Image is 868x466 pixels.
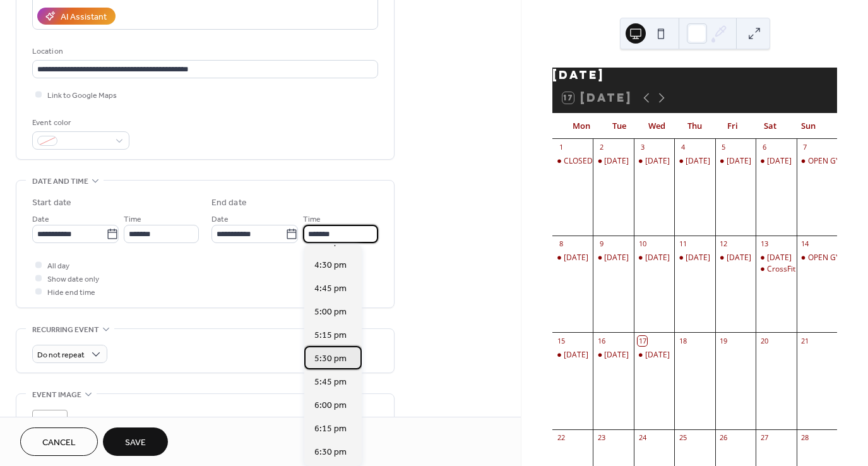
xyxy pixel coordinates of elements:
div: 20 [759,336,769,345]
div: [DATE] [727,253,751,263]
div: 14 [800,239,810,249]
div: 22 [556,433,566,443]
span: All day [47,260,69,273]
span: 6:15 pm [314,422,347,435]
div: AI Assistant [61,11,107,24]
div: 18 [678,336,687,345]
span: 5:30 pm [314,352,347,365]
div: 24 [638,433,647,443]
div: Event color [32,116,127,129]
div: Thursday 4 Sept [674,156,715,167]
div: 3 [638,143,647,152]
div: 17 [638,336,647,345]
div: [DATE] [552,68,837,83]
div: Thu [676,114,714,139]
div: 15 [556,336,566,345]
div: [DATE] [604,156,629,167]
div: CLOSED [552,156,593,167]
div: 26 [719,433,728,443]
div: 7 [800,143,810,152]
button: Cancel [20,427,98,456]
div: 11 [678,239,687,249]
div: 13 [759,239,769,249]
div: OPEN GYM 9AM [797,156,837,167]
div: 16 [597,336,606,345]
div: Tue [600,114,638,139]
div: Location [32,45,376,58]
div: [DATE] [645,253,670,263]
div: 12 [719,239,728,249]
div: Tuesday 9 Sept [593,253,633,263]
div: Wednesday 17 Sept [634,350,674,361]
div: CLOSED [564,156,593,167]
span: 5:00 pm [314,305,347,318]
div: Friday 12 Sept [715,253,756,263]
div: OPEN GYM 9 AM [797,253,837,263]
span: Time [303,213,321,226]
div: Mon [562,114,600,139]
div: Saturday 13 Sept [756,253,796,263]
div: 23 [597,433,606,443]
div: [DATE] [645,156,670,167]
div: 21 [800,336,810,345]
div: Friday 5 Sept [715,156,756,167]
div: Monday 8 Sept [552,253,593,263]
div: 1 [556,143,566,152]
div: CrossFit Kids 10:30 [756,264,796,275]
span: 6:00 pm [314,398,347,412]
div: [DATE] [564,350,588,361]
div: [DATE] [727,156,751,167]
div: Wednesday 10 Sept [634,253,674,263]
span: Save [125,436,146,450]
div: Wednesday 3 Sept [634,156,674,167]
span: 4:30 pm [314,258,347,272]
button: Save [103,427,168,456]
span: Date [211,213,229,226]
div: 2 [597,143,606,152]
div: 6 [759,143,769,152]
span: Hide end time [47,286,95,299]
div: [DATE] [604,350,629,361]
div: Saturday 6 Sept [756,156,796,167]
span: Recurring event [32,323,99,337]
div: Start date [32,196,71,210]
div: Wed [638,114,676,139]
div: Thursday 11 Sept [674,253,715,263]
span: 4:45 pm [314,282,347,295]
div: [DATE] [564,253,588,263]
div: Sun [789,114,827,139]
div: End date [211,196,247,210]
div: [DATE] [767,156,792,167]
div: Monday 15 Sept [552,350,593,361]
div: [DATE] [686,253,710,263]
div: [DATE] [645,350,670,361]
div: Sat [751,114,789,139]
span: Time [124,213,141,226]
button: AI Assistant [37,8,116,25]
div: [DATE] [686,156,710,167]
div: OPEN GYM 9AM [808,156,865,167]
div: 4 [678,143,687,152]
div: 5 [719,143,728,152]
span: Link to Google Maps [47,89,117,102]
span: Date [32,213,49,226]
div: 8 [556,239,566,249]
div: 27 [759,433,769,443]
div: 10 [638,239,647,249]
div: 25 [678,433,687,443]
div: [DATE] [767,253,792,263]
div: ; [32,410,68,445]
div: Tuesday 16 Sept [593,350,633,361]
span: Show date only [47,273,99,286]
span: Date and time [32,175,88,188]
div: CrossFit Kids 10:30 [767,264,833,275]
span: Do not repeat [37,348,85,362]
div: 28 [800,433,810,443]
span: 6:30 pm [314,445,347,458]
div: Tuesday 2 Sept [593,156,633,167]
div: 19 [719,336,728,345]
span: Event image [32,388,81,402]
span: Cancel [42,436,76,450]
div: 9 [597,239,606,249]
